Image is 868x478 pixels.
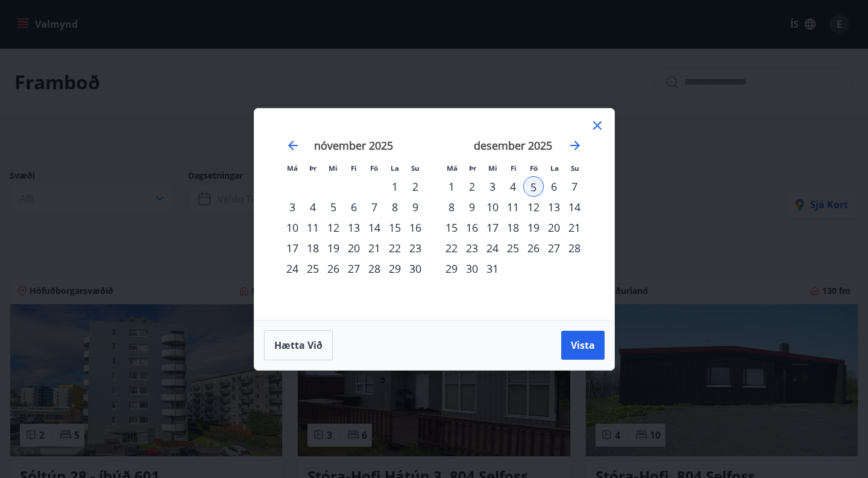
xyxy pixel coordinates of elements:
div: 13 [344,217,364,238]
strong: desember 2025 [474,138,552,153]
strong: nóvember 2025 [314,138,393,153]
td: Choose sunnudagur, 2. nóvember 2025 as your check-out date. It’s available. [405,176,426,197]
div: 23 [462,238,482,258]
div: 25 [303,258,323,279]
td: Choose föstudagur, 21. nóvember 2025 as your check-out date. It’s available. [364,238,385,258]
div: 15 [441,217,462,238]
div: 18 [503,217,523,238]
td: Choose fimmtudagur, 25. desember 2025 as your check-out date. It’s available. [503,238,523,258]
div: 1 [385,176,405,197]
div: 7 [564,176,585,197]
div: 10 [482,197,503,217]
td: Choose miðvikudagur, 12. nóvember 2025 as your check-out date. It’s available. [323,217,344,238]
td: Choose sunnudagur, 16. nóvember 2025 as your check-out date. It’s available. [405,217,426,238]
td: Choose þriðjudagur, 25. nóvember 2025 as your check-out date. It’s available. [303,258,323,279]
div: 24 [282,258,303,279]
div: 31 [482,258,503,279]
small: La [550,164,559,173]
td: Choose þriðjudagur, 23. desember 2025 as your check-out date. It’s available. [462,238,482,258]
div: 3 [482,176,503,197]
td: Choose laugardagur, 1. nóvember 2025 as your check-out date. It’s available. [385,176,405,197]
td: Choose sunnudagur, 30. nóvember 2025 as your check-out date. It’s available. [405,258,426,279]
td: Choose miðvikudagur, 31. desember 2025 as your check-out date. It’s available. [482,258,503,279]
div: 30 [462,258,482,279]
div: 26 [323,258,344,279]
td: Choose fimmtudagur, 11. desember 2025 as your check-out date. It’s available. [503,197,523,217]
div: 17 [282,238,303,258]
div: 20 [344,238,364,258]
div: 4 [503,176,523,197]
td: Choose föstudagur, 14. nóvember 2025 as your check-out date. It’s available. [364,217,385,238]
div: 28 [564,238,585,258]
td: Choose fimmtudagur, 6. nóvember 2025 as your check-out date. It’s available. [344,197,364,217]
td: Choose sunnudagur, 14. desember 2025 as your check-out date. It’s available. [564,197,585,217]
td: Choose þriðjudagur, 4. nóvember 2025 as your check-out date. It’s available. [303,197,323,217]
div: 21 [564,217,585,238]
div: 10 [282,217,303,238]
div: 24 [482,238,503,258]
td: Choose þriðjudagur, 2. desember 2025 as your check-out date. It’s available. [462,176,482,197]
div: 27 [544,238,564,258]
td: Choose fimmtudagur, 27. nóvember 2025 as your check-out date. It’s available. [344,258,364,279]
div: 2 [405,176,426,197]
td: Choose föstudagur, 12. desember 2025 as your check-out date. It’s available. [523,197,544,217]
div: 5 [523,176,544,197]
td: Choose þriðjudagur, 30. desember 2025 as your check-out date. It’s available. [462,258,482,279]
div: Calendar [269,123,600,305]
div: 14 [564,197,585,217]
div: 6 [344,197,364,217]
td: Choose laugardagur, 29. nóvember 2025 as your check-out date. It’s available. [385,258,405,279]
td: Choose föstudagur, 7. nóvember 2025 as your check-out date. It’s available. [364,197,385,217]
td: Choose miðvikudagur, 17. desember 2025 as your check-out date. It’s available. [482,217,503,238]
div: 6 [544,176,564,197]
td: Choose þriðjudagur, 16. desember 2025 as your check-out date. It’s available. [462,217,482,238]
div: 29 [385,258,405,279]
span: Vista [571,339,595,352]
small: Su [411,164,420,173]
div: 25 [503,238,523,258]
div: 9 [405,197,426,217]
td: Choose mánudagur, 29. desember 2025 as your check-out date. It’s available. [441,258,462,279]
div: 16 [405,217,426,238]
td: Choose laugardagur, 22. nóvember 2025 as your check-out date. It’s available. [385,238,405,258]
td: Choose þriðjudagur, 18. nóvember 2025 as your check-out date. It’s available. [303,238,323,258]
button: Vista [561,331,605,360]
td: Choose mánudagur, 17. nóvember 2025 as your check-out date. It’s available. [282,238,303,258]
small: Mi [488,164,497,173]
td: Choose þriðjudagur, 9. desember 2025 as your check-out date. It’s available. [462,197,482,217]
button: Hætta við [264,330,333,360]
small: Má [447,164,458,173]
div: 15 [385,217,405,238]
div: 18 [303,238,323,258]
td: Choose mánudagur, 22. desember 2025 as your check-out date. It’s available. [441,238,462,258]
td: Choose mánudagur, 15. desember 2025 as your check-out date. It’s available. [441,217,462,238]
small: Fi [351,164,357,173]
td: Choose laugardagur, 15. nóvember 2025 as your check-out date. It’s available. [385,217,405,238]
div: 29 [441,258,462,279]
div: 22 [441,238,462,258]
div: Move backward to switch to the previous month. [286,138,300,153]
small: Mi [329,164,338,173]
td: Selected as start date. föstudagur, 5. desember 2025 [523,176,544,197]
td: Choose fimmtudagur, 13. nóvember 2025 as your check-out date. It’s available. [344,217,364,238]
div: 21 [364,238,385,258]
td: Choose fimmtudagur, 20. nóvember 2025 as your check-out date. It’s available. [344,238,364,258]
td: Choose mánudagur, 10. nóvember 2025 as your check-out date. It’s available. [282,217,303,238]
span: Hætta við [274,339,322,352]
div: 28 [364,258,385,279]
small: Fi [511,164,517,173]
small: Fö [530,164,538,173]
div: 7 [364,197,385,217]
td: Choose miðvikudagur, 19. nóvember 2025 as your check-out date. It’s available. [323,238,344,258]
td: Choose mánudagur, 24. nóvember 2025 as your check-out date. It’s available. [282,258,303,279]
td: Choose sunnudagur, 28. desember 2025 as your check-out date. It’s available. [564,238,585,258]
td: Choose fimmtudagur, 18. desember 2025 as your check-out date. It’s available. [503,217,523,238]
td: Choose sunnudagur, 9. nóvember 2025 as your check-out date. It’s available. [405,197,426,217]
small: Su [571,164,579,173]
div: 14 [364,217,385,238]
div: 22 [385,238,405,258]
small: Fö [370,164,378,173]
div: 13 [544,197,564,217]
td: Choose mánudagur, 1. desember 2025 as your check-out date. It’s available. [441,176,462,197]
div: 17 [482,217,503,238]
